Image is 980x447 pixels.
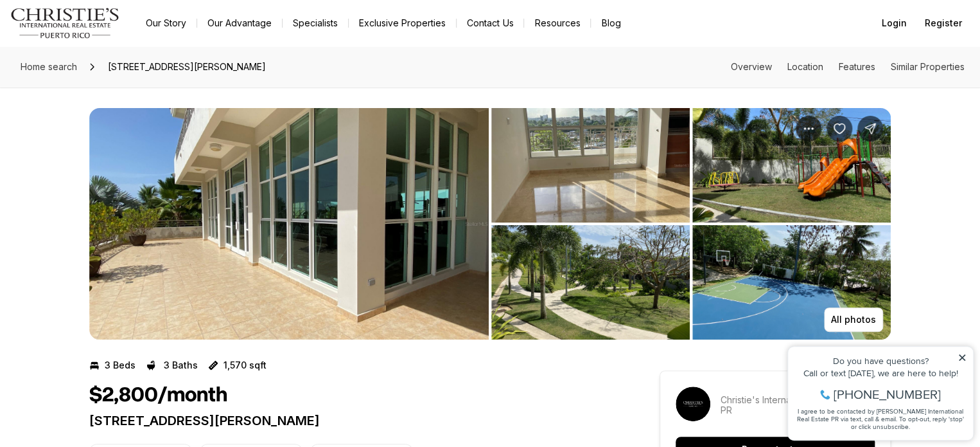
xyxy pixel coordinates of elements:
span: Register [925,18,962,28]
span: I agree to be contacted by [PERSON_NAME] International Real Estate PR via text, call & email. To ... [16,79,183,104]
a: Specialists [283,14,348,32]
span: Home search [21,61,77,72]
span: [PHONE_NUMBER] [53,60,160,73]
a: Skip to: Similar Properties [891,61,965,72]
a: Our Advantage [197,14,282,32]
a: Exclusive Properties [349,14,456,32]
button: Contact Us [457,14,523,32]
a: Our Story [136,14,197,32]
span: Login [882,18,907,28]
button: View image gallery [692,225,891,340]
a: Skip to: Overview [731,61,772,72]
a: Blog [591,14,631,32]
div: Call or text [DATE], we are here to help! [13,41,186,50]
img: logo [10,8,120,39]
h1: $2,800/month [89,383,227,408]
button: Share Property: 270 Ave San Ignacio RIDGETOP LUXURY #L505 [857,116,883,141]
button: Property options [796,116,821,141]
p: [STREET_ADDRESS][PERSON_NAME] [89,413,613,428]
button: Login [874,10,914,36]
button: 3 Baths [146,355,198,376]
p: 3 Beds [105,360,136,370]
button: View image gallery [89,108,489,340]
li: 2 of 6 [491,108,891,340]
button: Register [917,10,970,36]
p: All photos [831,315,876,325]
button: All photos [824,307,883,332]
p: 1,570 sqft [223,360,267,370]
a: Skip to: Features [839,61,875,72]
a: Resources [524,14,590,32]
a: Skip to: Location [787,61,823,72]
button: View image gallery [491,225,690,340]
a: Home search [15,57,82,77]
p: 3 Baths [164,360,198,370]
button: Save Property: 270 Ave San Ignacio RIDGETOP LUXURY #L505 [827,116,852,141]
button: View image gallery [692,108,891,223]
li: 1 of 6 [89,108,489,340]
div: Do you have questions? [13,29,186,38]
span: [STREET_ADDRESS][PERSON_NAME] [103,57,271,77]
p: Christie's International Real Estate PR [721,395,875,415]
div: Listing Photos [89,108,891,340]
nav: Page section menu [731,62,965,72]
button: View image gallery [491,108,690,223]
